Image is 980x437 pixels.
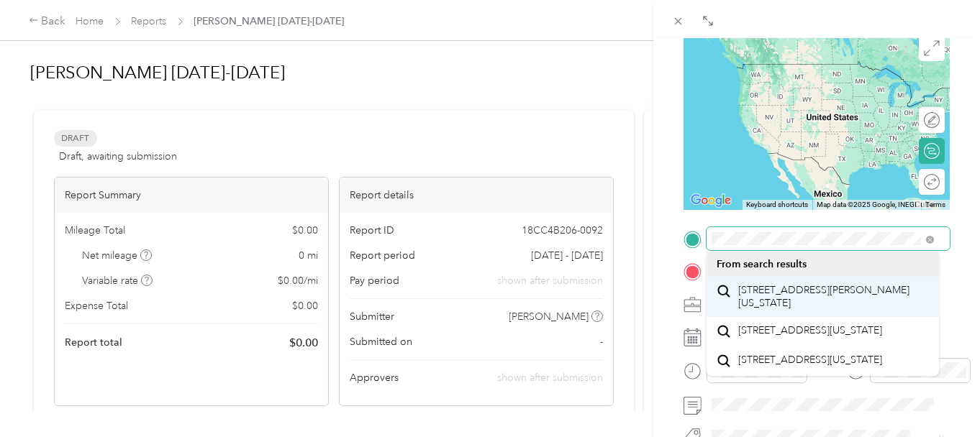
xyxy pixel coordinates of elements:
[746,200,808,210] button: Keyboard shortcuts
[817,201,917,208] span: Map data ©2025 Google, INEGI
[739,284,930,309] span: [STREET_ADDRESS][PERSON_NAME][US_STATE]
[739,354,883,367] span: [STREET_ADDRESS][US_STATE]
[717,258,807,270] span: From search results
[687,191,735,210] img: Google
[739,324,883,337] span: [STREET_ADDRESS][US_STATE]
[687,191,735,210] a: Open this area in Google Maps (opens a new window)
[899,356,980,437] iframe: Everlance-gr Chat Button Frame
[925,201,945,208] a: Terms (opens in new tab)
